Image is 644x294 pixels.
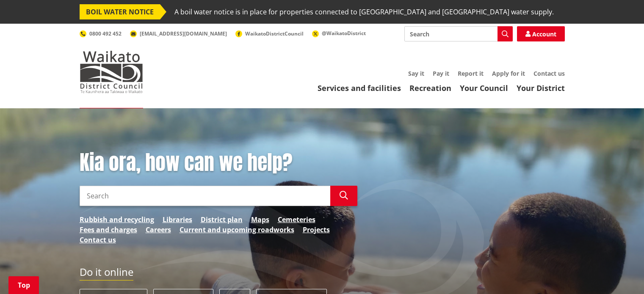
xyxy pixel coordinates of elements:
[80,4,160,19] span: BOIL WATER NOTICE
[251,214,269,225] a: Maps
[404,26,513,41] input: Search input
[80,225,137,235] a: Fees and charges
[517,26,565,41] a: Account
[322,30,366,37] span: @WaikatoDistrict
[460,83,508,93] a: Your Council
[80,266,133,281] h2: Do it online
[80,214,154,225] a: Rubbish and recycling
[458,69,484,77] a: Report it
[245,30,304,37] span: WaikatoDistrictCouncil
[303,225,330,235] a: Projects
[80,235,116,245] a: Contact us
[130,30,227,37] a: [EMAIL_ADDRESS][DOMAIN_NAME]
[201,214,243,225] a: District plan
[433,69,449,77] a: Pay it
[408,69,424,77] a: Say it
[409,83,451,93] a: Recreation
[517,83,565,93] a: Your District
[80,151,357,175] h1: Kia ora, how can we help?
[533,69,565,77] a: Contact us
[80,186,330,206] input: Search input
[180,225,294,235] a: Current and upcoming roadworks
[312,30,366,37] a: @WaikatoDistrict
[80,30,122,37] a: 0800 492 452
[146,225,171,235] a: Careers
[89,30,122,37] span: 0800 492 452
[163,214,192,225] a: Libraries
[318,83,401,93] a: Services and facilities
[140,30,227,37] span: [EMAIL_ADDRESS][DOMAIN_NAME]
[278,214,315,225] a: Cemeteries
[174,4,554,19] span: A boil water notice is in place for properties connected to [GEOGRAPHIC_DATA] and [GEOGRAPHIC_DAT...
[8,276,39,294] a: Top
[80,51,143,93] img: Waikato District Council - Te Kaunihera aa Takiwaa o Waikato
[235,30,304,37] a: WaikatoDistrictCouncil
[492,69,525,77] a: Apply for it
